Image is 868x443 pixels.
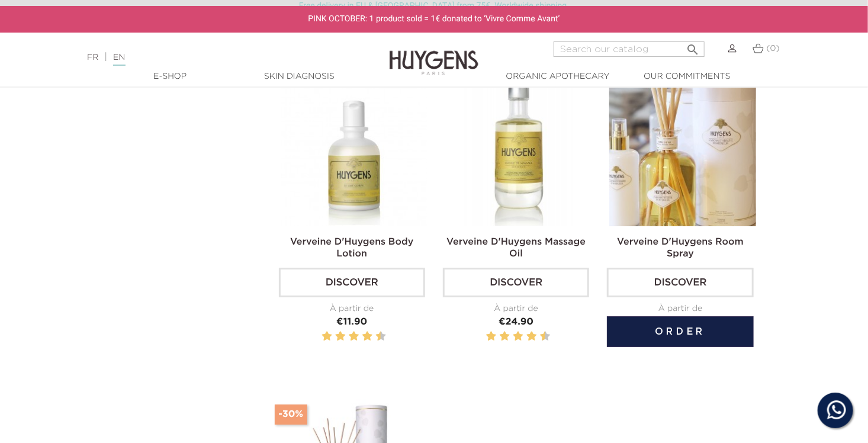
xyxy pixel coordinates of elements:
a: Verveine D'Huygens Massage Oil [446,237,586,259]
button:  [682,38,703,54]
label: 1 [484,329,486,344]
a: FR [87,53,98,62]
label: 10 [378,329,384,344]
label: 6 [351,329,357,344]
label: 9 [374,329,375,344]
a: Verveine D'Huygens Body Lotion [290,237,413,259]
label: 2 [324,329,330,344]
div: | [81,50,353,65]
label: 1 [320,329,322,344]
label: 3 [497,329,499,344]
label: 2 [488,329,494,344]
label: 10 [542,329,548,344]
span: €24.90 [499,317,533,327]
label: 3 [333,329,335,344]
a: E-Shop [111,70,229,83]
label: 5 [346,329,348,344]
div: À partir de [443,303,589,315]
span: -30% [275,405,308,425]
label: 5 [511,329,513,344]
a: EN [113,53,125,66]
label: 8 [365,329,371,344]
label: 8 [529,329,535,344]
a: Discover [279,268,425,297]
span: (0) [767,44,780,53]
label: 7 [360,329,362,344]
a: Skin Diagnosis [240,70,358,83]
label: 6 [515,329,521,344]
label: 4 [502,329,508,344]
img: Verveine D'Huygens Body Lotion [281,79,427,226]
div: À partir de [279,303,425,315]
span: €11.90 [336,317,367,327]
a: Discover [607,268,753,297]
a: Organic Apothecary [499,70,617,83]
a: Verveine D'Huygens Room Spray [617,237,744,259]
label: 4 [337,329,343,344]
a: Discover [443,268,589,297]
button: Order [607,316,753,347]
input: Search [554,41,705,57]
label: 9 [538,329,539,344]
label: 7 [525,329,526,344]
img: L'HUILE DE MASSAGE 100ml VERVEINE D'HUYG [445,79,591,226]
div: À partir de [607,303,753,315]
a: Our commitments [628,70,746,83]
i:  [686,39,700,53]
img: Huygens [390,31,478,77]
